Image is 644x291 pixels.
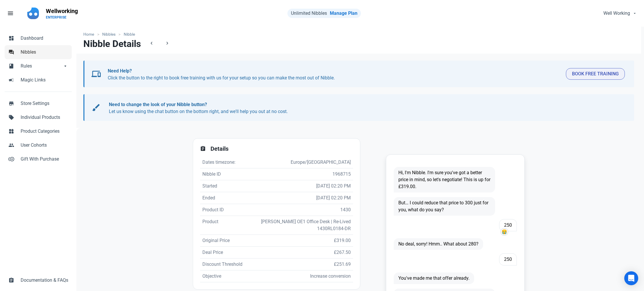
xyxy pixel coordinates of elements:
[21,63,62,70] span: Rules
[21,142,68,149] span: User Cohorts
[211,145,353,152] h2: Details
[108,68,561,81] p: Click the button to the right to book free training with us for your setup so you can make the mo...
[8,100,14,106] span: store
[200,146,206,152] span: assignment
[21,128,68,135] span: Product Categories
[8,77,14,82] span: campaign
[42,5,81,22] a: WellworkingENTERPRISE
[200,247,249,259] td: Deal Price
[21,77,68,83] span: Magic Links
[21,49,68,56] span: Nibbles
[566,68,625,80] button: Book Free Training
[200,259,249,270] td: Discount Threshold
[91,69,101,79] span: devices
[624,271,638,285] div: Open Intercom Messenger
[8,142,14,148] span: people
[8,277,14,283] span: assignment
[200,235,249,247] td: Original Price
[5,97,72,110] a: storeStore Settings
[62,63,68,68] span: arrow_drop_down
[160,39,175,49] a: chevron_right
[334,261,351,267] span: £251.69
[249,192,353,204] td: [DATE] 02:20 PM
[200,192,249,204] td: Ended
[5,73,72,87] a: campaignMagic Links
[5,124,72,138] a: widgetsProduct Categories
[200,216,249,235] td: Product
[109,101,619,115] p: Let us know using the chat button on the bottom right, and we'll help you out at no cost.
[46,7,78,15] p: Wellworking
[99,31,119,37] a: Nibbles
[164,40,170,46] span: chevron_right
[21,100,68,107] span: Store Settings
[7,10,14,17] span: menu
[394,272,474,284] span: You've made me that offer already.
[83,31,97,37] a: Home
[291,10,327,16] span: Unlimited Nibbles
[8,156,14,161] span: control_point_duplicate
[21,277,68,284] span: Documentation & FAQs
[21,114,68,121] span: Individual Products
[8,114,14,120] span: sell
[8,128,14,134] span: widgets
[76,27,641,39] nav: breadcrumbs
[21,156,68,163] span: Gift With Purchase
[8,63,14,68] span: book
[249,180,353,192] td: [DATE] 02:20 PM
[334,250,351,255] span: £267.50
[5,273,72,287] a: assignmentDocumentation & FAQs
[5,138,72,152] a: peopleUser Cohorts
[46,15,78,20] p: ENTERPRISE
[200,204,249,216] td: Product ID
[144,39,159,49] a: chevron_left
[499,253,517,265] span: 250
[499,219,517,231] span: 250
[200,168,249,180] td: Nibble ID
[8,35,14,41] span: dashboard
[603,10,630,17] span: Well Working
[572,70,619,77] span: Book Free Training
[109,102,207,107] b: Need to change the look of your Nibble button?
[261,219,351,224] span: [PERSON_NAME] OE1 Office Desk | Re-Lived
[108,68,132,74] b: Need Help?
[8,49,14,54] span: forum
[249,157,353,168] td: Europe/[GEOGRAPHIC_DATA]
[5,45,72,59] a: forumNibbles
[249,270,353,282] td: Increase conversion
[200,157,249,168] td: Dates timezone:
[5,152,72,166] a: control_point_duplicateGift With Purchase
[598,8,641,19] button: Well Working
[330,10,357,16] a: Manage Plan
[5,59,72,73] a: bookRulesarrow_drop_down
[83,39,141,49] h1: Nibble Details
[91,103,101,112] span: brush
[249,204,353,216] td: 1430
[394,167,495,192] span: Hi, I'm Nibble. I'm sure you've got a better price in mind, so let's negotiate! This is up for £3...
[5,31,72,45] a: dashboardDashboard
[394,238,483,250] span: No deal, sorry! Hmm.. What about 280?
[249,168,353,180] td: 1968715
[21,35,68,42] span: Dashboard
[200,270,249,282] td: Objective
[149,40,154,46] span: chevron_left
[394,197,495,216] span: But… I could reduce that price to 300 just for you, what do you say?
[200,180,249,192] td: Started
[249,235,353,247] td: £319.00
[317,226,351,231] span: 1430RL0184-DR
[5,110,72,124] a: sellIndividual Products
